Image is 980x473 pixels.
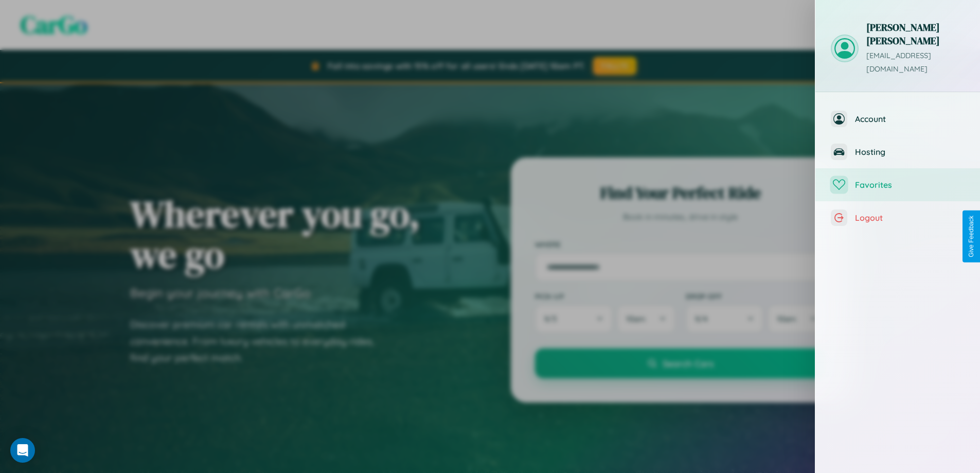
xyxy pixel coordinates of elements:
button: Account [815,102,980,135]
p: [EMAIL_ADDRESS][DOMAIN_NAME] [866,49,965,76]
h3: [PERSON_NAME] [PERSON_NAME] [866,21,965,47]
button: Hosting [815,135,980,168]
div: Open Intercom Messenger [10,438,35,463]
button: Favorites [815,168,980,201]
span: Logout [855,213,965,223]
button: Logout [815,201,980,234]
span: Favorites [855,180,965,190]
span: Hosting [855,147,965,157]
div: Give Feedback [968,216,975,257]
span: Account [855,114,965,124]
